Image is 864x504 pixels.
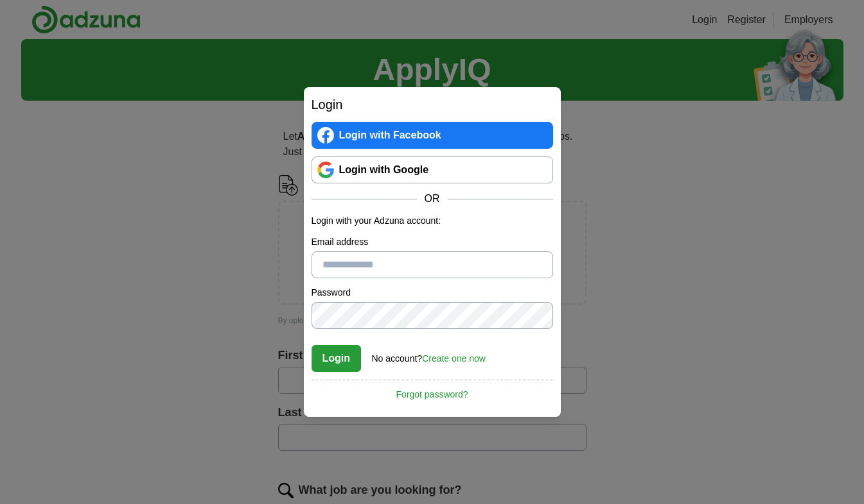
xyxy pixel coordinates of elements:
a: Login with Google [312,156,553,183]
a: Forgot password? [312,380,553,401]
button: Login [312,345,362,372]
label: Password [312,286,553,299]
a: Login with Facebook [312,122,553,149]
a: Create one now [422,353,486,364]
div: No account? [372,344,486,365]
span: OR [417,191,448,206]
h2: Login [312,95,553,114]
p: Login with your Adzuna account: [312,214,553,228]
label: Email address [312,235,553,249]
